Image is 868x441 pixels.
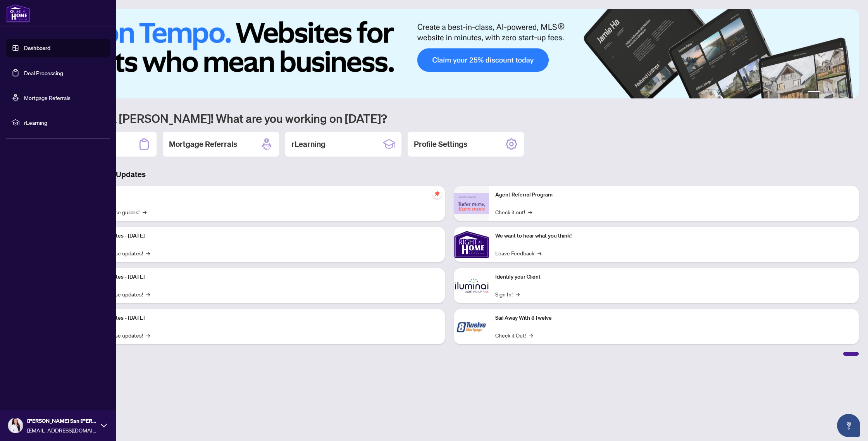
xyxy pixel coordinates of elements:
h2: Mortgage Referrals [169,139,237,150]
button: 1 [808,91,820,94]
span: → [143,208,146,216]
img: Agent Referral Program [454,193,489,214]
img: Sail Away With 8Twelve [454,309,489,344]
a: Check it Out!→ [495,331,533,339]
span: → [537,249,541,257]
a: Check it out!→ [495,208,532,216]
p: Self-Help [81,191,439,199]
button: 4 [835,91,839,94]
button: 5 [842,91,845,94]
a: Deal Processing [24,69,63,76]
img: Profile Icon [8,418,23,433]
a: Leave Feedback→ [495,249,541,257]
h2: Profile Settings [414,139,467,150]
span: → [528,208,532,216]
p: Sail Away With 8Twelve [495,314,852,322]
span: rLearning [24,118,105,127]
span: pushpin [432,189,442,198]
p: We want to hear what you think! [495,232,852,240]
button: 3 [829,91,832,94]
button: 6 [848,91,851,94]
h2: rLearning [291,139,325,150]
p: Agent Referral Program [495,191,852,199]
button: Open asap [837,414,860,437]
span: [EMAIL_ADDRESS][DOMAIN_NAME] [27,426,97,434]
img: Identify your Client [454,268,489,303]
span: → [516,290,520,298]
a: Mortgage Referrals [24,94,71,101]
span: → [146,249,150,257]
h3: Brokerage & Industry Updates [40,169,859,180]
span: → [146,290,150,298]
span: [PERSON_NAME] San [PERSON_NAME] [27,417,97,425]
a: Dashboard [24,45,50,52]
span: → [146,331,150,339]
h1: Welcome back [PERSON_NAME]! What are you working on [DATE]? [40,111,859,126]
span: → [529,331,533,339]
a: Sign In!→ [495,290,520,298]
p: Platform Updates - [DATE] [81,273,439,281]
button: 2 [823,91,826,94]
img: We want to hear what you think! [454,227,489,262]
p: Platform Updates - [DATE] [81,314,439,322]
p: Platform Updates - [DATE] [81,232,439,240]
img: logo [6,4,30,22]
img: Slide 0 [40,9,859,98]
p: Identify your Client [495,273,852,281]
